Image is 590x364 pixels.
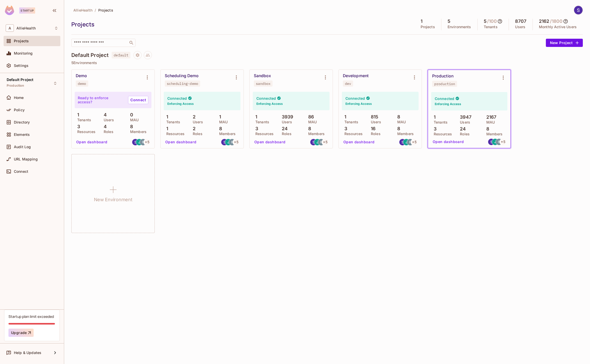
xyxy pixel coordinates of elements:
p: 1 [217,114,221,119]
p: 2 [190,114,196,119]
p: 4 [101,112,107,117]
button: Environment settings [498,73,508,83]
img: rodrigo@alliehealth.com [318,139,324,145]
div: Projects [71,21,412,28]
p: 3939 [279,114,293,119]
p: Tenants [484,25,498,29]
p: Resources [164,132,185,136]
p: Members [306,132,325,136]
p: 8 [128,124,133,129]
p: MAU [128,118,139,122]
img: Stephen Morrison [574,6,583,14]
img: stephen@alliehealth.com [488,139,495,145]
span: Projects [98,8,113,13]
h4: Connected [256,96,276,101]
p: Members [484,132,503,136]
button: Upgrade [8,329,34,337]
div: Production [432,74,453,79]
span: Policy [14,108,25,112]
p: MAU [217,120,228,124]
span: Monitoring [14,51,33,55]
img: stephen@alliehealth.com [221,139,228,145]
p: 8 [306,126,311,131]
p: 2 [190,126,196,131]
h5: 5 [448,19,450,24]
p: Resources [342,132,363,136]
p: Tenants [342,120,358,124]
p: 24 [279,126,288,131]
span: Production [7,84,24,88]
span: Directory [14,120,30,124]
button: Environment settings [142,72,152,83]
p: Ready to enforce access? [78,96,124,104]
h5: / 1800 [550,19,563,24]
p: Tenants [253,120,269,124]
h5: 1 [421,19,422,24]
p: Users [190,120,203,124]
p: 1 [164,126,168,131]
p: 16 [368,126,375,131]
h5: 8707 [515,19,526,24]
p: MAU [484,120,495,124]
h4: Connected [167,96,187,101]
p: Users [515,25,525,29]
button: Environment settings [320,72,331,83]
span: A [6,24,14,32]
img: stephen@alliehealth.com [399,139,406,145]
div: Sandbox [254,73,271,78]
p: 8 [484,126,489,132]
p: Resources [75,130,95,134]
p: 1 [164,114,168,119]
p: 4 [101,124,107,129]
p: 8 [217,126,222,131]
img: rodrigo@alliehealth.com [496,139,502,145]
p: 8 [395,126,400,131]
span: + 5 [234,140,238,144]
p: Tenants [164,120,180,124]
span: URL Mapping [14,157,38,161]
p: 5 Environments [71,61,583,65]
p: MAU [306,120,317,124]
a: Connect [128,96,148,104]
span: Connect [14,169,28,174]
p: Resources [431,132,452,136]
h5: 2162 [539,19,549,24]
span: + 5 [412,140,416,144]
h4: Connected [435,96,454,101]
p: Tenants [75,118,91,122]
span: + 5 [323,140,327,144]
p: Roles [190,132,202,136]
p: 24 [457,126,466,132]
p: Monthly Active Users [539,25,577,29]
p: Roles [368,132,381,136]
img: stephen@alliehealth.com [132,139,139,145]
li: / [95,8,96,13]
p: 1 [75,112,79,117]
span: Workspace: AllieHealth [16,26,36,30]
span: Project settings [133,54,142,58]
img: rodrigo@alliehealth.com [407,139,413,145]
button: Open dashboard [74,138,110,146]
div: Scheduling Demo [165,73,199,78]
p: Members [217,132,236,136]
img: rodrigo@alliehealth.com [229,139,235,145]
h5: 5 [484,19,487,24]
button: Open dashboard [163,138,199,146]
span: + 5 [501,140,505,144]
div: Startup plan limit exceeded [8,314,54,319]
h6: Enforcing Access [345,102,372,106]
p: 2167 [484,115,497,120]
p: 815 [368,114,379,119]
h6: Enforcing Access [435,102,461,106]
p: Projects [421,25,435,29]
p: Users [279,120,292,124]
span: + 5 [145,140,149,144]
span: J [227,140,229,144]
span: Home [14,96,24,100]
p: Users [101,118,114,122]
h6: Enforcing Access [256,102,283,106]
div: scheduling-demo [167,82,198,86]
button: New Project [546,39,583,47]
p: Members [128,130,147,134]
div: Demo [76,73,87,78]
